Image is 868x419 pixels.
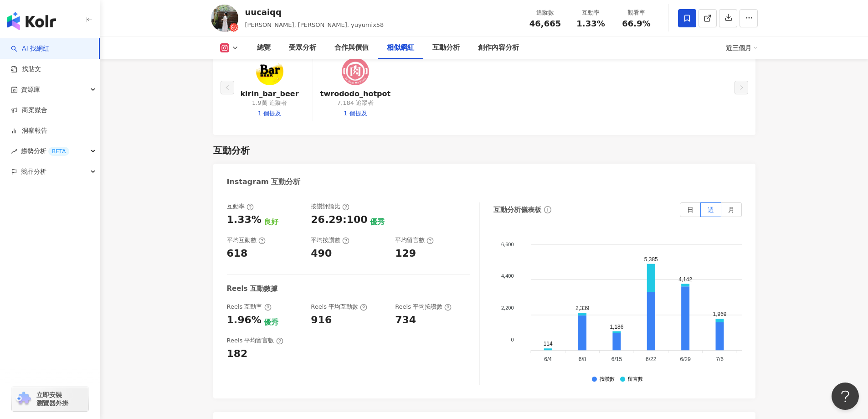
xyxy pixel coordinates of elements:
[21,79,40,100] span: 資源庫
[264,317,278,327] div: 優秀
[48,147,69,156] div: BETA
[395,303,452,311] div: Reels 平均按讚數
[728,206,734,213] span: 月
[245,21,384,28] span: [PERSON_NAME], [PERSON_NAME], yuyumix58
[227,336,283,345] div: Reels 平均留言數
[11,65,41,74] a: 找貼文
[11,148,17,155] span: rise
[344,109,367,118] div: 1 個提及
[395,313,416,327] div: 734
[716,357,724,363] tspan: 7/6
[227,236,266,244] div: 平均互動數
[36,391,68,407] span: 立即安裝 瀏覽器外掛
[311,236,349,244] div: 平均按讚數
[395,236,434,244] div: 平均留言數
[227,202,254,211] div: 互動率
[628,377,643,383] div: 留言數
[311,247,332,261] div: 490
[256,58,283,89] a: KOL Avatar
[342,58,369,89] a: KOL Avatar
[726,41,758,55] div: 近三個月
[611,357,622,363] tspan: 6/15
[227,303,272,311] div: Reels 互動率
[734,81,748,94] button: right
[501,305,514,310] tspan: 2,200
[511,337,514,342] tspan: 0
[311,202,349,211] div: 按讚評論比
[227,177,301,187] div: Instagram 互動分析
[289,42,316,53] div: 受眾分析
[12,387,88,411] a: chrome extension立即安裝 瀏覽器外掛
[227,313,262,327] div: 1.96%
[21,141,69,161] span: 趨勢分析
[213,144,250,157] div: 互動分析
[337,99,374,107] div: 7,184 追蹤者
[311,313,332,327] div: 916
[493,205,541,215] div: 互動分析儀表板
[680,357,691,363] tspan: 6/29
[528,8,563,17] div: 追蹤數
[7,12,56,30] img: logo
[687,206,693,213] span: 日
[15,392,32,406] img: chrome extension
[619,8,654,17] div: 觀看率
[11,126,47,135] a: 洞察報告
[342,58,369,85] img: KOL Avatar
[370,217,385,227] div: 優秀
[646,357,657,363] tspan: 6/22
[252,99,287,107] div: 1.9萬 追蹤者
[543,205,553,215] span: info-circle
[501,274,514,279] tspan: 4,400
[708,206,714,213] span: 週
[387,42,414,53] div: 相似網紅
[600,377,615,383] div: 按讚數
[227,284,277,294] div: Reels 互動數據
[11,44,49,53] a: searchAI 找網紅
[574,8,608,17] div: 互動率
[227,247,248,261] div: 618
[11,106,47,115] a: 商案媒合
[257,42,271,53] div: 總覽
[576,19,605,28] span: 1.33%
[311,303,367,311] div: Reels 平均互動數
[622,19,650,28] span: 66.9%
[320,89,390,99] a: twrododo_hotpot
[334,42,369,53] div: 合作與價值
[311,213,367,227] div: 26.29:100
[245,6,384,18] div: uucaiqq
[227,213,262,227] div: 1.33%
[258,109,281,118] div: 1 個提及
[227,347,248,361] div: 182
[240,89,298,99] a: kirin_bar_beer
[221,81,234,94] button: left
[579,357,586,363] tspan: 6/8
[529,19,561,28] span: 46,665
[211,5,238,32] img: KOL Avatar
[395,247,416,261] div: 129
[832,383,859,410] iframe: Help Scout Beacon - Open
[256,58,283,85] img: KOL Avatar
[501,242,514,247] tspan: 6,600
[432,42,460,53] div: 互動分析
[21,161,46,182] span: 競品分析
[478,42,519,53] div: 創作內容分析
[264,217,278,227] div: 良好
[544,357,552,363] tspan: 6/4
